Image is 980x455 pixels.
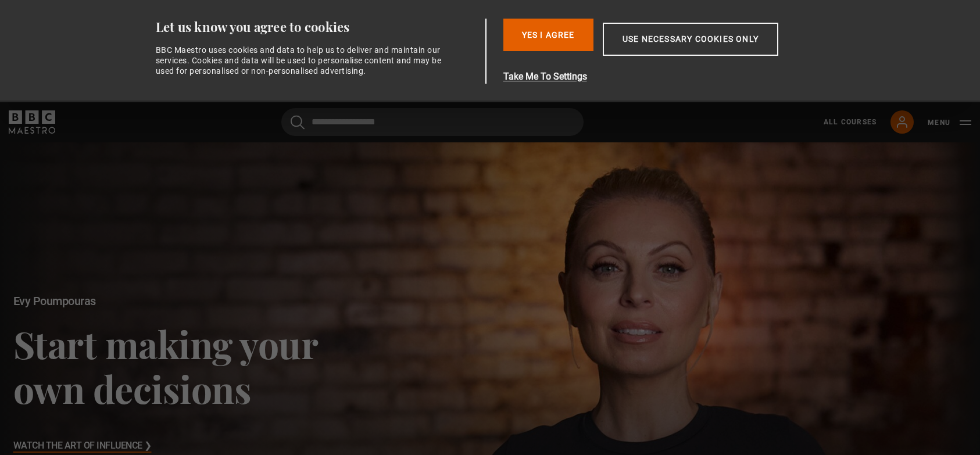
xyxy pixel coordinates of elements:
[13,438,152,455] h3: Watch The Art of Influence ❯
[281,108,584,136] input: Search
[603,23,778,56] button: Use necessary cookies only
[156,19,481,35] div: Let us know you agree to cookies
[503,19,593,51] button: Yes I Agree
[13,295,392,308] h2: Evy Poumpouras
[13,321,392,411] h3: Start making your own decisions
[503,70,834,84] button: Take Me To Settings
[928,117,971,128] button: Toggle navigation
[9,110,55,134] svg: BBC Maestro
[824,117,877,127] a: All Courses
[156,45,449,77] div: BBC Maestro uses cookies and data to help us to deliver and maintain our services. Cookies and da...
[291,115,305,130] button: Submit the search query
